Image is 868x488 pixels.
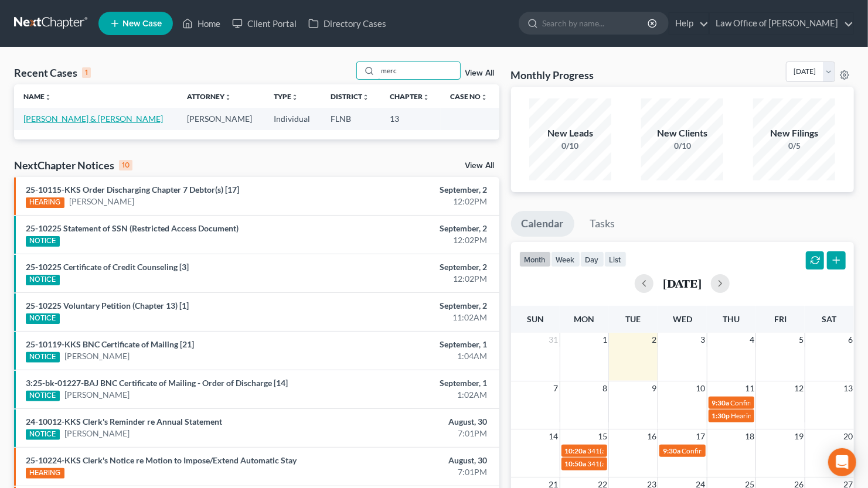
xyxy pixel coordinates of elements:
[26,429,60,440] div: NOTICE
[744,381,755,395] span: 11
[465,162,495,170] a: View All
[744,429,755,443] span: 18
[450,92,488,101] a: Case Nounfold_more
[302,13,392,34] a: Directory Cases
[588,459,767,468] span: 341(a) meeting for [PERSON_NAME] De [PERSON_NAME]
[26,301,189,310] a: 25-10225 Voluntary Petition (Chapter 13) [1]
[710,13,853,34] a: Law Office of [PERSON_NAME]
[847,333,854,347] span: 6
[341,466,487,478] div: 7:01PM
[26,339,194,349] a: 25-10119-KKS BNC Certificate of Mailing [21]
[26,223,239,233] a: 25-10225 Statement of SSN (Restricted Access Document)
[178,108,264,129] td: [PERSON_NAME]
[798,333,805,347] span: 5
[519,251,551,267] button: month
[465,69,495,77] a: View All
[748,333,755,347] span: 4
[362,94,369,101] i: unfold_more
[26,455,297,465] a: 25-10224-KKS Clerk's Notice re Motion to Impose/Extend Automatic Stay
[45,94,52,101] i: unfold_more
[224,94,232,101] i: unfold_more
[842,429,854,443] span: 20
[641,127,723,140] div: New Clients
[753,127,835,140] div: New Filings
[64,389,130,401] a: [PERSON_NAME]
[822,314,837,324] span: Sat
[122,19,162,28] span: New Case
[341,223,487,234] div: September, 2
[601,333,608,347] span: 1
[529,127,611,140] div: New Leads
[26,313,60,324] div: NOTICE
[380,108,441,129] td: 13
[341,196,487,207] div: 12:02PM
[26,391,60,401] div: NOTICE
[390,92,430,101] a: Chapterunfold_more
[580,211,626,237] a: Tasks
[669,13,709,34] a: Help
[341,377,487,389] div: September, 1
[588,446,701,455] span: 341(a) meeting for [PERSON_NAME]
[226,13,302,34] a: Client Portal
[26,197,64,208] div: HEARING
[663,446,680,455] span: 9:30a
[341,389,487,401] div: 1:02AM
[26,262,189,272] a: 25-10225 Certificate of Credit Counseling [3]
[793,381,805,395] span: 12
[793,429,805,443] span: 19
[341,428,487,439] div: 7:01PM
[176,13,226,34] a: Home
[378,62,460,79] input: Search by name...
[26,275,60,285] div: NOTICE
[626,314,641,324] span: Tue
[842,381,854,395] span: 13
[673,314,692,324] span: Wed
[291,94,298,101] i: unfold_more
[828,448,856,476] div: Open Intercom Messenger
[341,312,487,323] div: 11:02AM
[423,94,430,101] i: unfold_more
[774,314,787,324] span: Fri
[341,273,487,285] div: 12:02PM
[548,333,560,347] span: 31
[26,417,222,426] a: 24-10012-KKS Clerk's Reminder re Annual Statement
[723,314,740,324] span: Thu
[565,459,587,468] span: 10:50a
[604,251,627,267] button: list
[731,398,864,407] span: Confirmation hearing for [PERSON_NAME]
[574,314,595,324] span: Mon
[597,429,608,443] span: 15
[341,339,487,350] div: September, 1
[341,455,487,466] div: August, 30
[341,261,487,273] div: September, 2
[553,381,560,395] span: 7
[682,446,815,455] span: Confirmation hearing for [PERSON_NAME]
[651,381,658,395] span: 9
[580,251,604,267] button: day
[26,352,60,363] div: NOTICE
[551,251,580,267] button: week
[527,314,544,324] span: Sun
[26,468,64,479] div: HEARING
[565,446,587,455] span: 10:20a
[511,68,594,82] h3: Monthly Progress
[64,428,130,439] a: [PERSON_NAME]
[695,429,707,443] span: 17
[69,196,134,207] a: [PERSON_NAME]
[753,140,835,152] div: 0/5
[651,333,658,347] span: 2
[274,92,298,101] a: Typeunfold_more
[14,158,132,172] div: NextChapter Notices
[187,92,232,101] a: Attorneyunfold_more
[321,108,380,129] td: FLNB
[23,114,163,124] a: [PERSON_NAME] & [PERSON_NAME]
[341,234,487,246] div: 12:02PM
[601,381,608,395] span: 8
[481,94,488,101] i: unfold_more
[26,378,288,388] a: 3:25-bk-01227-BAJ BNC Certificate of Mailing - Order of Discharge [14]
[119,160,132,170] div: 10
[331,92,369,101] a: Districtunfold_more
[542,12,649,34] input: Search by name...
[14,66,91,80] div: Recent Cases
[341,416,487,428] div: August, 30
